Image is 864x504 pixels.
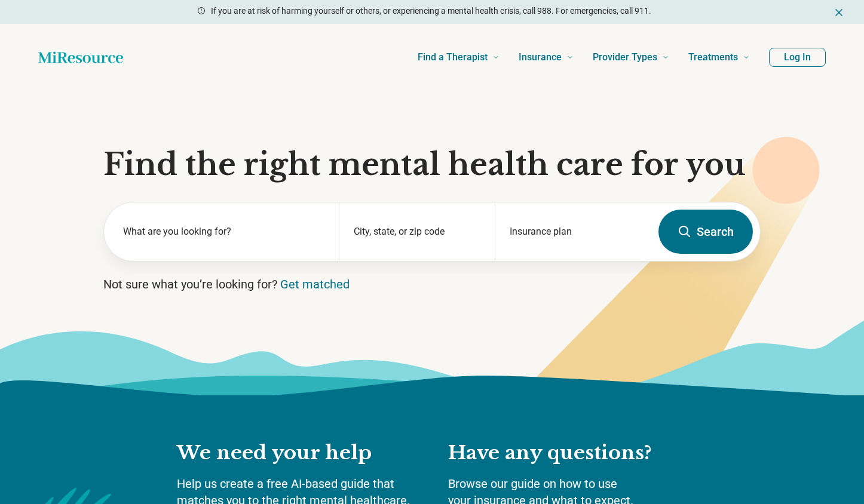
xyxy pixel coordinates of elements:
p: Not sure what you’re looking for? [103,276,761,293]
span: Find a Therapist [418,49,488,66]
h1: Find the right mental health care for you [103,147,761,183]
button: Search [658,210,753,254]
a: Home page [38,45,123,69]
a: Find a Therapist [418,33,500,81]
span: Provider Types [593,49,657,66]
p: If you are at risk of harming yourself or others, or experiencing a mental health crisis, call 98... [211,5,651,17]
a: Get matched [280,277,350,291]
label: What are you looking for? [123,225,324,239]
a: Provider Types [593,33,669,81]
button: Dismiss [833,5,845,19]
span: Insurance [519,49,562,66]
a: Treatments [688,33,750,81]
h2: Have any questions? [448,441,687,466]
span: Treatments [688,49,738,66]
a: Insurance [519,33,574,81]
h2: We need your help [177,441,424,466]
button: Log In [769,48,826,67]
